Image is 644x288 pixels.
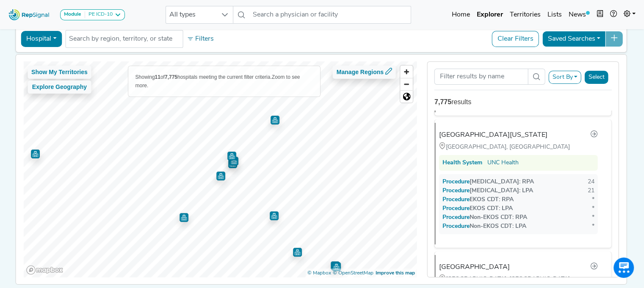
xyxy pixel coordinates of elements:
[565,6,593,23] a: News
[401,78,413,90] button: Zoom out
[451,179,470,185] span: Procedure
[434,69,528,85] input: Search Term
[442,177,534,186] div: [MEDICAL_DATA]: RPA
[492,31,539,47] button: Clear Filters
[293,248,302,257] div: Map marker
[166,6,217,23] span: All types
[331,261,340,270] div: Map marker
[64,12,81,17] strong: Module
[249,6,411,24] input: Search a physician or facility
[439,274,598,284] div: [GEOGRAPHIC_DATA], [GEOGRAPHIC_DATA]
[31,150,40,158] div: Map marker
[401,91,413,102] span: Reset zoom
[544,6,565,23] a: Lists
[228,159,237,168] div: Map marker
[442,213,527,222] div: Non-EKOS CDT: RPA
[216,172,225,180] div: Map marker
[448,6,473,23] a: Home
[442,204,513,213] div: EKOS CDT: LPA
[434,98,451,105] strong: 7,775
[585,71,608,84] button: Select
[229,157,238,166] div: Map marker
[487,158,519,167] a: UNC Health
[376,271,415,276] a: Map feedback
[155,74,160,80] b: 11
[451,197,470,203] span: Procedure
[185,32,216,46] button: Filters
[451,223,470,230] span: Procedure
[451,188,470,194] span: Procedure
[333,66,396,79] button: Manage Regions
[270,211,279,220] div: Map marker
[451,205,470,212] span: Procedure
[434,97,612,107] div: results
[542,31,606,47] button: Saved Searches
[28,80,91,94] button: Explore Geography
[588,177,594,186] div: 24
[451,214,470,221] span: Procedure
[590,130,598,141] a: Go to hospital profile
[439,262,510,272] div: [GEOGRAPHIC_DATA]
[180,213,188,222] div: Map marker
[593,6,607,23] button: Intel Book
[28,66,91,79] button: Show My Territories
[23,61,421,282] canvas: Map
[473,6,506,23] a: Explorer
[21,31,62,47] button: Hospital
[442,222,526,231] div: Non-EKOS CDT: LPA
[439,142,598,152] div: [GEOGRAPHIC_DATA], [GEOGRAPHIC_DATA]
[135,74,300,89] span: Zoom to see more.
[69,34,179,44] input: Search by region, territory, or state
[442,186,533,195] div: [MEDICAL_DATA]: LPA
[135,74,272,80] span: Showing of hospitals meeting the current filter criteria.
[85,11,113,18] div: PE ICD-10
[165,74,177,80] b: 7,775
[271,116,279,125] div: Map marker
[442,195,514,204] div: EKOS CDT: RPA
[442,158,482,167] div: Health System
[506,6,544,23] a: Territories
[26,265,63,275] a: Mapbox logo
[227,152,236,161] div: Map marker
[588,186,594,195] div: 21
[401,90,413,102] button: Reset bearing to north
[333,271,373,276] a: OpenStreetMap
[332,262,341,271] div: Map marker
[60,9,125,20] button: ModulePE ICD-10
[307,271,331,276] a: Mapbox
[401,66,413,78] button: Zoom in
[548,71,581,84] button: Sort By
[590,262,598,273] a: Go to hospital profile
[439,130,547,140] div: [GEOGRAPHIC_DATA][US_STATE]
